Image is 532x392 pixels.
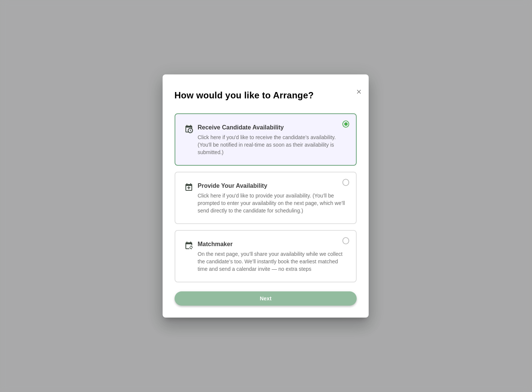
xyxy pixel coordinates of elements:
span: How would you like to Arrange? [175,89,314,101]
div: Receive Candidate Availability [198,123,347,132]
div: Click here if you'd like to receive the candidate’s availability. (You'll be notified in real-tim... [198,134,347,156]
div: Click here if you'd like to provide your availability. (You’ll be prompted to enter your availabi... [198,192,347,214]
div: Provide Your Availability [198,181,332,190]
button: Next [175,291,357,306]
span: Next [259,291,272,306]
div: On the next page, you’ll share your availability while we collect the candidate’s too. We’ll inst... [198,250,347,273]
div: Matchmaker [198,240,332,249]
